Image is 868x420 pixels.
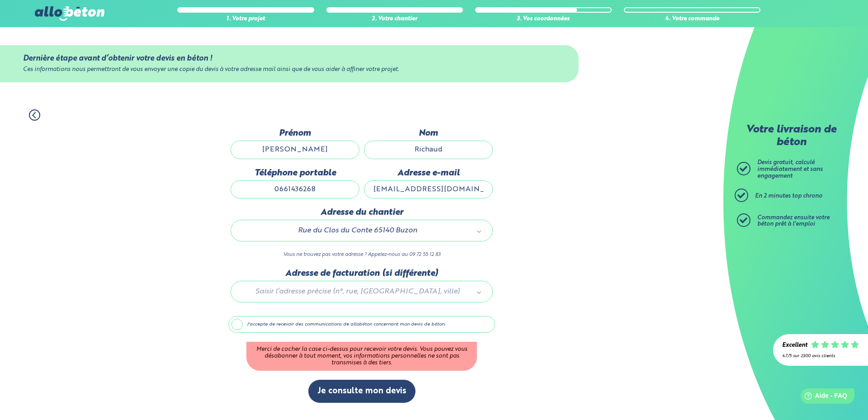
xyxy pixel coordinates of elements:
label: Téléphone portable [231,168,359,178]
div: 1. Votre projet [177,16,314,23]
div: 3. Vos coordonnées [475,16,612,23]
iframe: Help widget launcher [788,385,858,410]
span: Devis gratuit, calculé immédiatement et sans engagement [757,160,823,179]
label: Adresse du chantier [231,208,493,217]
div: Dernière étape avant d’obtenir votre devis en béton ! [23,54,556,63]
p: Votre livraison de béton [739,124,843,149]
input: Quel est votre prénom ? [231,141,359,159]
input: Quel est votre nom de famille ? [364,141,493,159]
div: Ces informations nous permettront de vous envoyer une copie du devis à votre adresse mail ainsi q... [23,66,556,73]
a: Saisir l’adresse précise (n°, rue, [GEOGRAPHIC_DATA], ville) [240,286,483,297]
span: Commandez ensuite votre béton prêt à l'emploi [757,215,830,227]
label: Nom [364,128,493,138]
label: Adresse e-mail [364,168,493,178]
input: ex : contact@allobeton.fr [364,180,493,198]
div: 2. Votre chantier [326,16,463,23]
label: Prénom [231,128,359,138]
span: Rue du Clos du Conte 65140 Buzon [244,225,472,236]
label: Adresse de facturation (si différente) [231,269,493,278]
img: allobéton [35,6,104,21]
label: J'accepte de recevoir des communications de allobéton concernant mon devis de béton. [228,316,495,333]
div: 4.7/5 sur 2300 avis clients [782,354,859,359]
input: ex : 0642930817 [231,180,359,198]
div: Merci de cocher la case ci-dessus pour recevoir votre devis. Vous pouvez vous désabonner à tout m... [246,342,477,371]
p: Vous ne trouvez pas votre adresse ? Appelez-nous au 09 72 55 12 83 [231,250,493,259]
span: En 2 minutes top chrono [755,193,822,199]
button: Je consulte mon devis [308,380,415,403]
span: Saisir l’adresse précise (n°, rue, [GEOGRAPHIC_DATA], ville) [244,286,472,297]
div: Excellent [782,342,807,349]
div: 4. Votre commande [624,16,760,23]
a: Rue du Clos du Conte 65140 Buzon [240,225,483,236]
